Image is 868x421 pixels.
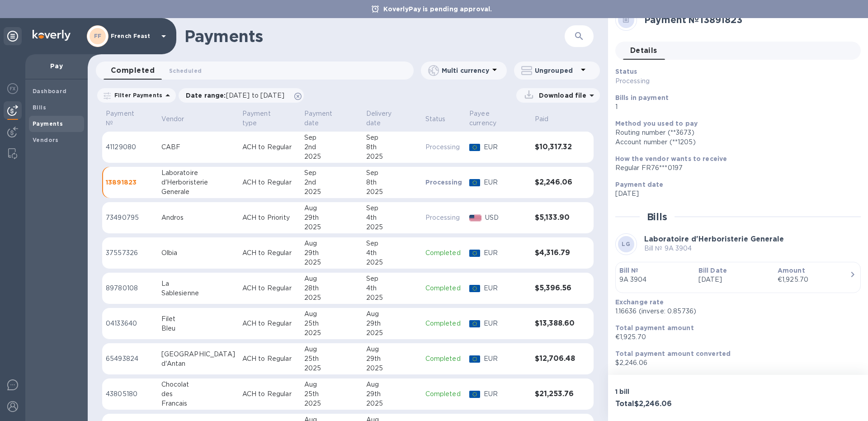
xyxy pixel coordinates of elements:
div: 2025 [304,364,359,373]
div: 2025 [366,222,418,232]
b: Exchange rate [615,298,664,306]
p: ACH to Regular [242,284,297,293]
div: d'Antan [161,359,235,369]
span: Scheduled [169,66,202,76]
p: 1 bill [615,387,735,396]
div: 2025 [304,187,359,197]
p: 1 [615,102,854,112]
b: Bills in payment [615,94,669,101]
div: 29th [304,213,359,222]
div: 4th [366,284,418,293]
div: Sep [366,239,418,248]
div: 2025 [366,152,418,161]
p: 1.16636 (inverse: 0.85736) [615,307,854,316]
div: €1,925.70 [778,275,849,284]
p: EUR [484,354,528,364]
p: KoverlyPay is pending approval. [379,5,497,14]
p: Processing [425,213,462,222]
div: Sep [304,168,359,178]
div: Unpin categories [4,27,22,45]
div: 2nd [304,178,359,187]
div: 2025 [304,222,359,232]
div: 25th [304,389,359,399]
p: 43805180 [106,389,154,399]
p: Completed [425,354,462,364]
span: Paid [535,114,561,124]
p: Delivery date [366,109,406,128]
p: Payment type [242,109,285,128]
div: Sep [366,133,418,142]
div: Generale [161,187,235,197]
div: 2025 [366,399,418,408]
div: Sep [304,133,359,142]
h3: $2,246.06 [535,178,576,187]
div: 2nd [304,142,359,152]
b: Bills [33,104,46,111]
b: LG [622,241,630,247]
b: Status [615,68,637,75]
span: Vendor [161,114,196,124]
span: Payment date [304,109,359,128]
div: 2025 [366,187,418,197]
h1: Payments [184,27,512,46]
b: Vendors [33,137,59,143]
span: Details [630,44,657,57]
p: Payment № [106,109,142,128]
p: Completed [425,319,462,328]
b: Method you used to pay [615,120,698,127]
p: Completed [425,389,462,399]
p: $2,246.06 [615,358,854,368]
h3: $4,316.79 [535,249,576,257]
div: Aug [366,380,418,389]
p: 89780108 [106,284,154,293]
div: La [161,279,235,289]
div: 25th [304,319,359,328]
p: EUR [484,284,528,293]
p: ACH to Priority [242,213,297,222]
b: Laboratoire d'Herboristerie Generale [644,235,784,243]
div: Sablesienne [161,289,235,298]
div: 29th [366,389,418,399]
div: Aug [366,345,418,354]
h3: $10,317.32 [535,143,576,151]
b: Bill Date [698,267,727,274]
div: 2025 [366,293,418,303]
div: Aug [366,309,418,319]
img: Foreign exchange [7,83,18,94]
p: Vendor [161,114,184,124]
div: 2025 [304,399,359,408]
p: Multi currency [442,66,489,75]
b: Bill № [619,267,639,274]
div: 2025 [366,328,418,338]
p: Filter Payments [111,91,162,99]
div: 8th [366,142,418,152]
div: Olbia [161,248,235,258]
p: Date range : [186,91,289,100]
b: Dashboard [33,88,67,95]
span: Delivery date [366,109,418,128]
p: Processing [425,178,462,187]
span: Payment type [242,109,297,128]
div: Laboratoire [161,168,235,178]
div: [GEOGRAPHIC_DATA] [161,350,235,359]
b: How the vendor wants to receive [615,155,727,162]
div: Andros [161,213,235,222]
div: 2025 [304,258,359,267]
p: Download file [535,91,586,100]
div: CABF [161,142,235,152]
p: ACH to Regular [242,354,297,364]
p: Completed [425,248,462,258]
div: Aug [304,239,359,248]
div: Francais [161,399,235,408]
div: Aug [304,203,359,213]
p: ACH to Regular [242,178,297,187]
div: 4th [366,213,418,222]
div: Aug [304,345,359,354]
h3: $5,396.56 [535,284,576,293]
h2: Payment № 13891823 [644,14,854,25]
p: 04133640 [106,319,154,328]
div: Date range:[DATE] to [DATE] [179,88,304,103]
div: 29th [304,248,359,258]
div: Aug [304,309,359,319]
div: 28th [304,284,359,293]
